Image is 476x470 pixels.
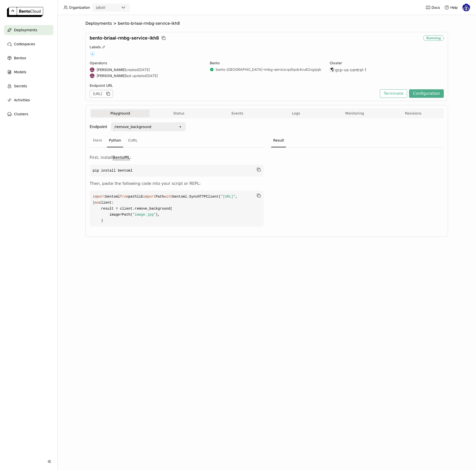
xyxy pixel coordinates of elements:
[120,195,128,199] span: from
[426,5,440,10] a: Docs
[7,7,43,17] img: logo
[14,111,28,117] span: Clusters
[93,195,105,199] span: import
[208,110,267,117] button: Events
[91,134,104,147] div: Form
[4,81,53,91] a: Secrets
[271,134,286,147] div: Result
[178,125,182,129] svg: open
[114,124,151,129] div: /remove_background
[380,89,407,98] button: Terminate
[143,195,156,199] span: import
[90,165,264,177] code: pip install bentoml
[14,27,37,33] span: Deployments
[4,25,53,35] a: Deployments
[150,110,208,117] button: Status
[146,74,158,78] span: [DATE]
[330,61,444,65] div: Cluster
[90,68,94,72] img: Jhonatan Oliveira
[126,134,140,147] div: CURL
[107,134,123,147] div: Python
[97,74,126,78] strong: [PERSON_NAME]
[14,83,27,89] span: Secrets
[450,5,458,10] span: Help
[96,5,105,10] div: jabali
[90,83,377,88] div: Endpoint URL
[85,21,448,26] nav: Breadcrumbs navigation
[4,95,53,105] a: Activities
[95,201,99,205] span: as
[138,68,150,72] span: [DATE]
[14,55,26,61] span: Bentos
[97,68,126,72] strong: [PERSON_NAME]
[90,74,94,78] img: Jhonatan Oliveira
[90,45,444,49] div: Labels
[14,69,26,75] span: Models
[216,67,321,72] a: bento-[GEOGRAPHIC_DATA]-rmbg-service:qs5qob4vu62xgqqb
[69,5,90,10] span: Organization
[325,110,384,117] button: Monitoring
[14,97,30,103] span: Activities
[4,39,53,49] a: Codespaces
[90,73,204,78] div: last updated
[335,67,366,72] span: gcp-us-central-1
[90,90,113,98] div: [URL]
[210,61,324,65] div: Bento
[118,21,180,26] span: bento-briaai-rmbg-service-ikh8
[90,51,95,57] span: +
[4,109,53,119] a: Clusters
[221,195,236,199] span: "[URL]"
[384,110,443,117] button: Revisions
[90,155,264,161] p: First, install :
[90,124,107,129] strong: Endpoint
[90,35,159,41] span: bento-briaai-rmbg-service-ikh8
[409,89,444,98] button: Configuration
[112,21,118,26] span: >
[133,213,156,217] span: "image.jpg"
[90,181,264,187] p: Then, paste the following code into your script or REPL:
[14,41,35,47] span: Codespaces
[164,195,173,199] span: with
[4,53,53,63] a: Bentos
[292,111,300,116] span: Logs
[85,21,112,26] span: Deployments
[113,155,130,160] a: BentoML
[90,67,204,72] div: created
[423,35,444,41] div: Running
[91,110,150,117] button: Playground
[90,191,264,227] code: bentoml pathlib Path bentoml.SyncHTTPClient( , ) client: result = client.remove_background( image...
[463,4,470,11] img: Fernando Silveira
[4,67,53,77] a: Models
[106,5,106,10] input: Selected jabali.
[444,5,458,10] div: Help
[90,61,204,65] div: Operators
[432,5,440,10] span: Docs
[152,124,152,129] input: Selected /remove_background.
